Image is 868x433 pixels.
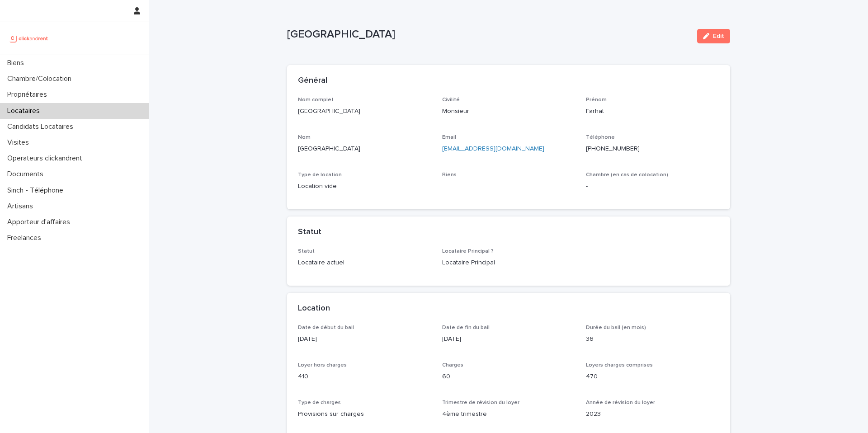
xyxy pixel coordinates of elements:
ringoverc2c-number-84e06f14122c: [PHONE_NUMBER] [586,146,640,152]
p: 60 [442,372,576,381]
p: 36 [586,334,719,344]
p: [GEOGRAPHIC_DATA] [287,28,690,41]
h2: Location [298,304,330,314]
p: Propriétaires [4,90,54,99]
p: Monsieur [442,107,576,116]
span: Edit [713,33,724,39]
p: Provisions sur charges [298,409,431,419]
h2: Général [298,76,327,86]
ringoverc2c-84e06f14122c: Call with Ringover [586,146,640,152]
span: Type de charges [298,400,341,405]
span: Charges [442,362,463,368]
p: Locataire Principal [442,258,576,268]
span: Email [442,135,456,140]
p: Biens [4,59,31,67]
button: Edit [697,29,730,43]
span: Durée du bail (en mois) [586,325,646,330]
span: Trimestre de révision du loyer [442,400,519,405]
p: Operateurs clickandrent [4,154,90,163]
p: Sinch - Téléphone [4,186,71,195]
span: Loyer hors charges [298,362,347,368]
p: Visites [4,138,36,147]
p: - [586,182,719,191]
span: Date de fin du bail [442,325,490,330]
p: Locataires [4,107,47,115]
span: Loyers charges comprises [586,362,653,368]
p: Artisans [4,202,40,211]
span: Nom [298,135,311,140]
p: Candidats Locataires [4,122,80,131]
p: Chambre/Colocation [4,75,79,83]
p: 2023 [586,409,719,419]
p: 410 [298,372,431,381]
p: Apporteur d'affaires [4,218,77,226]
p: Locataire actuel [298,258,431,268]
p: Location vide [298,182,431,191]
span: Année de révision du loyer [586,400,655,405]
span: Prénom [586,97,607,103]
span: Type de location [298,172,342,178]
h2: Statut [298,227,321,237]
p: [GEOGRAPHIC_DATA] [298,144,431,154]
span: Biens [442,172,457,178]
span: Nom complet [298,97,334,103]
span: Statut [298,249,315,254]
span: Téléphone [586,135,615,140]
p: [DATE] [442,334,576,344]
p: Documents [4,170,51,179]
span: Civilité [442,97,460,103]
p: 470 [586,372,719,381]
p: 4ème trimestre [442,409,576,419]
span: Locataire Principal ? [442,249,494,254]
a: [EMAIL_ADDRESS][DOMAIN_NAME] [442,146,544,152]
span: Date de début du bail [298,325,354,330]
p: Farhat [586,107,719,116]
p: [DATE] [298,334,431,344]
p: [GEOGRAPHIC_DATA] [298,107,431,116]
p: Freelances [4,234,48,242]
img: UCB0brd3T0yccxBKYDjQ [7,29,51,47]
span: Chambre (en cas de colocation) [586,172,668,178]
